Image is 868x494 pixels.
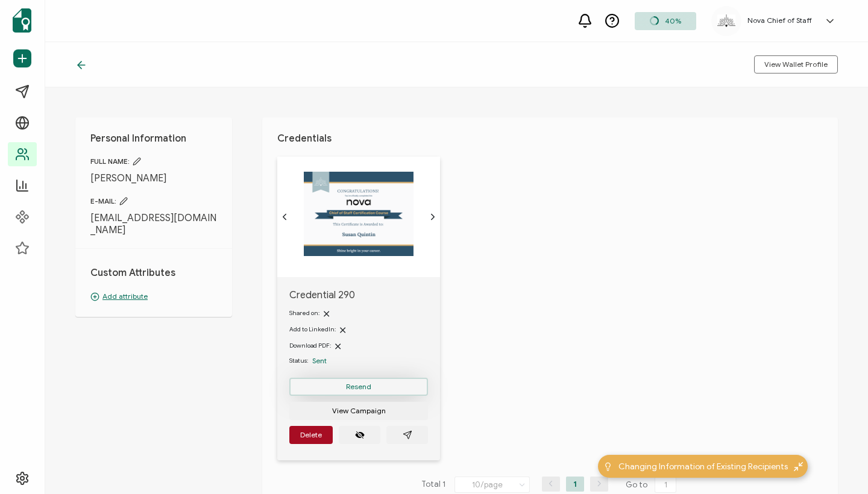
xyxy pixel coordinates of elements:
span: Resend [346,383,371,390]
p: Add attribute [90,291,217,302]
input: Select [454,477,530,493]
img: minimize-icon.svg [794,462,803,471]
span: [PERSON_NAME] [90,172,217,184]
span: Add to LinkedIn: [289,325,336,333]
span: View Wallet Profile [764,61,828,68]
button: View Campaign [289,402,428,420]
button: Delete [289,426,333,444]
span: FULL NAME: [90,157,217,166]
button: View Wallet Profile [754,55,838,73]
span: Credential 290 [289,289,428,301]
span: Total 1 [421,477,445,493]
h5: Nova Chief of Staff [747,16,812,25]
span: Status: [289,356,308,366]
span: View Campaign [332,407,386,414]
img: f53f884a-7200-4873-80e7-5e9b12fc9e96.png [717,14,735,27]
span: [EMAIL_ADDRESS][DOMAIN_NAME] [90,212,217,236]
span: Download PDF: [289,342,331,349]
h1: Personal Information [90,133,217,145]
li: 1 [566,477,584,492]
span: Changing Information of Existing Recipients [618,460,788,473]
span: E-MAIL: [90,196,217,206]
ion-icon: chevron back outline [280,212,289,222]
button: Resend [289,378,428,396]
ion-icon: paper plane outline [403,430,412,440]
ion-icon: eye off [355,430,365,440]
ion-icon: chevron forward outline [428,212,438,222]
span: Shared on: [289,309,319,317]
span: Sent [312,356,327,365]
h1: Custom Attributes [90,267,217,279]
h1: Credentials [277,133,823,145]
iframe: Chat Widget [808,436,868,494]
span: Delete [300,431,322,439]
img: sertifier-logomark-colored.svg [13,8,31,33]
span: Go to [626,477,679,493]
span: 40% [665,16,681,25]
